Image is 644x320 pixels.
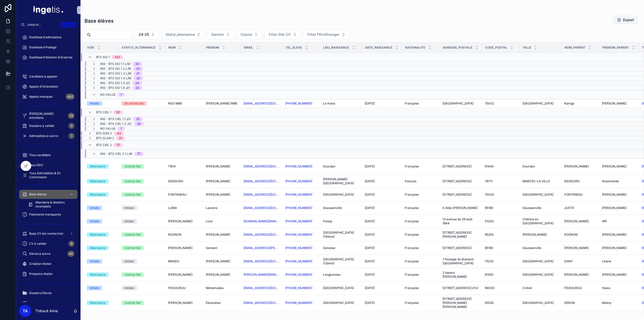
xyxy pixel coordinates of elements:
[90,219,99,224] div: Initiale
[442,193,479,197] a: [STREET_ADDRESS]
[442,101,479,105] a: [GEOGRAPHIC_DATA]
[323,101,335,105] span: Le mans
[485,179,493,183] span: 78711
[405,164,436,168] a: Française
[168,246,200,250] a: [PERSON_NAME]
[29,55,72,59] span: Dashboard Relation Entreprise
[168,206,177,210] span: LUMA
[365,246,399,250] a: [DATE]
[71,23,75,27] span: K
[206,246,217,250] span: Senwen
[442,179,479,183] a: [STREET_ADDRESS]
[125,206,134,210] div: Initiale
[323,219,359,223] a: Poissy
[303,30,350,39] button: Select Button
[365,219,375,223] span: [DATE]
[522,233,547,237] span: [PERSON_NAME]
[161,30,205,39] button: Select Button
[90,179,105,184] div: Alternance
[264,30,301,39] button: Select Button
[285,193,312,197] a: [PHONE_NUMBER]
[285,164,312,168] a: [PHONE_NUMBER]
[68,133,74,139] div: 1
[87,246,115,250] a: Alternance
[442,164,479,168] a: [STREET_ADDRESS]
[29,75,58,79] span: Candidats à appeler
[405,164,419,168] span: Française
[602,219,636,223] a: Affi
[168,233,181,237] span: ROGNON
[564,246,589,250] span: [PERSON_NAME]
[564,193,596,197] a: FONTENEAU
[19,92,77,101] a: Appels manqués442
[19,20,77,29] button: Jump to...CtrlK
[365,179,375,183] span: [DATE]
[168,219,200,223] a: [PERSON_NAME]
[19,53,77,62] a: Dashboard Relation Entreprise
[244,164,279,168] a: [EMAIL_ADDRESS][DOMAIN_NAME]
[564,164,596,168] a: [PERSON_NAME]
[244,246,279,250] a: [EMAIL_ADDRESS][PERSON_NAME][DOMAIN_NAME]
[100,67,131,71] span: ING - BTS SIO 1.2 L/M
[602,193,626,197] span: [PERSON_NAME]
[365,233,399,237] a: [DATE]
[522,206,558,210] a: Goussainville
[442,193,471,197] span: [STREET_ADDRESS]
[206,206,217,210] span: Laurens
[134,30,159,39] button: Select Button
[564,179,596,183] a: DEGISORS
[405,193,436,197] a: Française
[285,233,312,237] a: [PHONE_NUMBER]
[405,246,419,250] span: Française
[365,206,375,210] span: [DATE]
[25,200,77,209] a: Abandons & dossiers incomplets
[564,164,589,168] span: [PERSON_NAME]
[285,246,317,250] a: [PHONE_NUMBER]
[100,86,131,90] span: ING - BTS SIO 1.6 J/V
[19,72,77,81] a: Candidats à appeler
[29,95,53,99] span: Appels manqués
[67,251,74,257] div: 40
[87,232,115,237] a: Alternance
[485,164,516,168] a: 91440
[168,179,183,183] span: DEGISORS
[206,219,237,223] a: Livio
[139,32,149,37] span: 24-25
[365,219,399,223] a: [DATE]
[323,246,335,250] span: Gonesse
[29,134,58,138] span: Admissibles à suivre
[323,177,359,185] a: [PERSON_NAME][GEOGRAPHIC_DATA]
[285,206,312,210] a: [PHONE_NUMBER]
[125,246,141,250] div: Contrat fait
[87,206,115,210] a: Initiale
[19,249,77,258] a: Elèves à suivre40
[323,101,359,105] a: Le mans
[365,179,399,183] a: [DATE]
[564,246,596,250] a: [PERSON_NAME]
[206,101,237,105] span: [PERSON_NAME] MBE
[100,72,131,76] span: ING - BTS SIO 1.3 L/M
[564,219,596,223] a: [PERSON_NAME]
[244,233,279,237] a: [EMAIL_ADDRESS][DOMAIN_NAME]
[365,206,399,210] a: [DATE]
[323,193,354,197] span: [GEOGRAPHIC_DATA]
[564,233,578,237] span: ROGNON
[244,193,279,197] a: [EMAIL_ADDRESS][DOMAIN_NAME]
[29,35,61,39] span: Dashboard admissions
[244,219,279,223] a: [DOMAIN_NAME][EMAIL_ADDRESS][DOMAIN_NAME]
[16,29,80,302] div: scrollable content
[365,101,399,105] a: [DATE]
[485,206,516,210] a: 95190
[244,179,279,183] a: [EMAIL_ADDRESS][DOMAIN_NAME]
[122,192,162,197] a: Contrat fait
[285,179,317,183] a: [PHONE_NUMBER]
[602,206,626,210] span: [PERSON_NAME]
[485,246,516,250] a: 95190
[602,233,626,237] span: [PERSON_NAME]
[206,233,237,237] a: [PERSON_NAME]
[168,101,200,105] a: NGO MBE
[522,217,558,225] a: Châlons en [GEOGRAPHIC_DATA]
[522,206,541,210] span: Goussainville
